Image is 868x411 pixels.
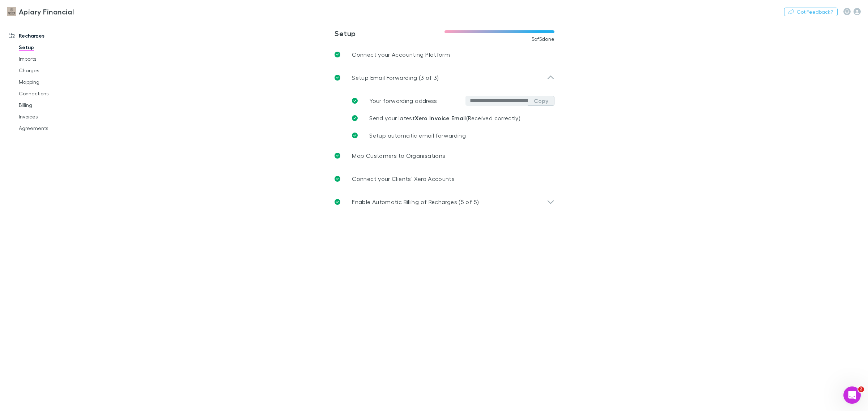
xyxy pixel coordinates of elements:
[843,386,861,404] iframe: Intercom live chat
[7,7,16,16] img: Apiary Financial's Logo
[352,73,439,82] p: Setup Email Forwarding (3 of 3)
[369,132,466,139] span: Setup automatic email forwarding
[352,151,445,160] p: Map Customers to Organisations
[369,114,520,121] span: Send your latest (Received correctly)
[369,97,437,104] span: Your forwarding address
[352,198,479,206] p: Enable Automatic Billing of Recharges (5 of 5)
[19,7,74,16] h3: Apiary Financial
[1,30,102,42] a: Recharges
[532,36,555,42] span: 5 of 5 done
[784,8,838,16] button: Got Feedback?
[12,99,102,111] a: Billing
[528,96,554,106] button: Copy
[12,88,102,99] a: Connections
[12,76,102,88] a: Mapping
[329,144,560,167] a: Map Customers to Organisations
[12,111,102,122] a: Invoices
[352,50,450,59] p: Connect your Accounting Platform
[329,43,560,66] a: Connect your Accounting Platform
[415,114,466,122] strong: Xero Invoice Email
[329,66,560,89] div: Setup Email Forwarding (3 of 3)
[346,127,554,144] a: Setup automatic email forwarding
[352,174,455,183] p: Connect your Clients’ Xero Accounts
[346,109,554,127] a: Send your latestXero Invoice Email(Received correctly)
[12,53,102,65] a: Imports
[335,29,444,38] h3: Setup
[329,190,560,213] div: Enable Automatic Billing of Recharges (5 of 5)
[858,386,864,392] span: 2
[12,42,102,53] a: Setup
[3,3,78,20] a: Apiary Financial
[12,65,102,76] a: Charges
[329,167,560,190] a: Connect your Clients’ Xero Accounts
[12,122,102,134] a: Agreements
